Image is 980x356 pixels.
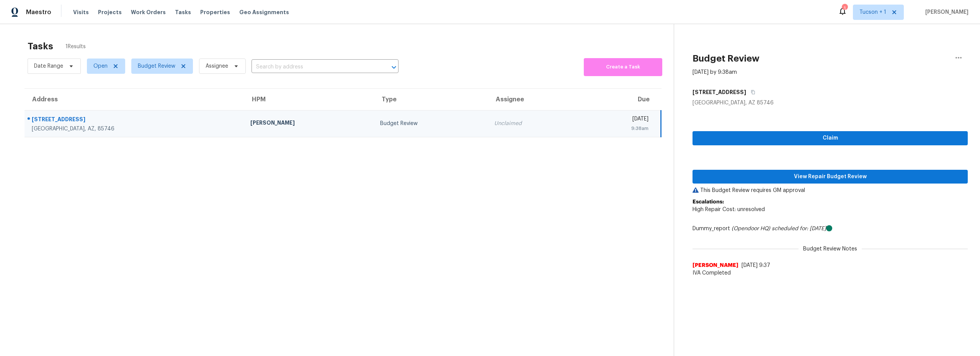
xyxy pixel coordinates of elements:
[842,5,847,12] div: 1
[389,62,399,73] button: Open
[693,199,724,205] b: Escalations:
[859,8,886,16] span: Tucson + 1
[494,120,573,127] div: Unclaimed
[24,89,244,110] th: Address
[244,89,374,110] th: HPM
[65,43,86,50] span: 1 Results
[32,115,238,125] div: [STREET_ADDRESS]
[922,8,969,16] span: [PERSON_NAME]
[693,131,968,145] button: Claim
[34,62,63,70] span: Date Range
[693,99,968,107] div: [GEOGRAPHIC_DATA], AZ 85746
[799,245,862,253] span: Budget Review Notes
[585,125,648,132] div: 9:38am
[579,89,661,110] th: Due
[239,8,289,16] span: Geo Assignments
[380,120,482,127] div: Budget Review
[742,263,770,268] span: [DATE] 9:37
[250,119,368,128] div: [PERSON_NAME]
[252,61,377,73] input: Search by address
[131,8,166,16] span: Work Orders
[175,10,191,15] span: Tasks
[206,62,228,70] span: Assignee
[772,226,826,231] i: scheduled for: [DATE]
[732,226,770,231] i: (Opendoor HQ)
[73,8,89,16] span: Visits
[374,89,488,110] th: Type
[138,62,175,70] span: Budget Review
[98,8,122,16] span: Projects
[28,42,53,50] h2: Tasks
[26,8,51,16] span: Maestro
[588,63,658,72] span: Create a Task
[693,187,968,194] p: This Budget Review requires GM approval
[693,68,737,76] div: [DATE] by 9:38am
[746,85,756,99] button: Copy Address
[585,115,648,125] div: [DATE]
[93,62,108,70] span: Open
[693,55,759,62] h2: Budget Review
[699,133,962,143] span: Claim
[488,89,579,110] th: Assignee
[693,207,765,212] span: High Repair Cost: unresolved
[693,170,968,184] button: View Repair Budget Review
[693,225,968,232] div: Dummy_report
[584,58,662,76] button: Create a Task
[699,172,962,182] span: View Repair Budget Review
[693,262,738,269] span: [PERSON_NAME]
[200,8,230,16] span: Properties
[693,269,968,277] span: IVA Completed
[32,125,238,133] div: [GEOGRAPHIC_DATA], AZ, 85746
[693,88,746,96] h5: [STREET_ADDRESS]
